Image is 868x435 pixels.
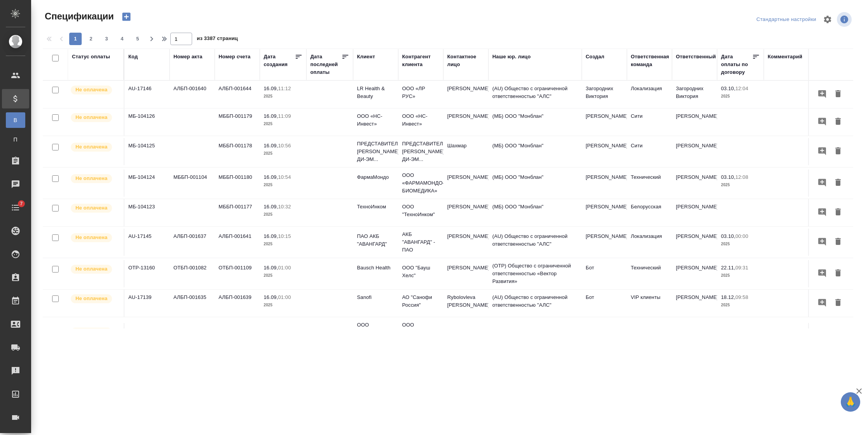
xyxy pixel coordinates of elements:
button: Удалить [831,205,845,220]
td: [PERSON_NAME] [443,260,488,287]
span: 4 [116,35,128,43]
div: Ответственная команда [631,53,669,68]
td: AU-17146 [124,81,170,108]
p: ПАО АКБ "АВАНГАРД" [357,232,394,248]
p: Не оплачена [75,204,107,212]
td: ТДБП-000723 [215,323,260,350]
button: 2 [85,33,97,45]
div: Контактное лицо [447,53,485,68]
a: П [6,132,25,147]
td: АЛБП-001639 [215,290,260,317]
p: 2025 [721,272,760,280]
p: 01:00 [278,294,291,300]
p: 16.09, [264,86,278,91]
p: 09:58 [735,294,748,300]
p: 16.09, [264,294,278,300]
td: АЛБП-001641 [215,229,260,256]
td: Бот [582,260,627,287]
td: [PERSON_NAME] [443,169,488,197]
td: Сити [627,108,672,136]
button: Удалить [831,266,845,281]
td: [PERSON_NAME] [672,138,717,165]
p: LR Health & Beauty [357,85,394,100]
p: 16.09, [264,143,278,148]
button: 3 [100,33,113,45]
button: Создать [117,10,136,23]
p: 10:32 [278,204,291,210]
td: (МБ) ООО "Монблан" [488,199,582,226]
div: Код [128,53,138,61]
p: АКБ "АВАНГАРД" - ПАО [402,231,439,254]
div: Дата создания [264,53,295,68]
td: (Т2) ООО "Трактат24" [488,323,582,350]
p: ООО "МЕРКАТУС НОВА КОМПАНИ" [357,321,394,352]
div: Ответственный [676,53,716,61]
p: 2025 [721,93,760,100]
td: (AU) Общество с ограниченной ответственностью "АЛС" [488,229,582,256]
td: [PERSON_NAME] [443,199,488,226]
p: Не оплачена [75,295,107,302]
span: 5 [131,35,144,43]
div: Дата оплаты по договору [721,53,752,76]
td: МБ-104123 [124,199,170,226]
td: Шахмар [443,138,488,165]
td: ОТБП-001082 [170,260,215,287]
div: Контрагент клиента [402,53,439,68]
button: Удалить [831,296,845,310]
p: Не оплачена [75,86,107,94]
span: В [10,116,21,124]
td: [PERSON_NAME] [443,108,488,136]
td: Технический [627,260,672,287]
td: (AU) Общество с ограниченной ответственностью "АЛС" [488,290,582,317]
p: ПРЕДСТАВИТЕЛЬСТВО [PERSON_NAME] ДИ-ЭМ... [357,140,394,163]
p: 18.12, [721,294,735,300]
p: 03.10, [721,233,735,239]
p: Bausch Health [357,264,394,272]
a: В [6,112,25,128]
td: АЛБП-001640 [170,81,215,108]
td: [PERSON_NAME] [582,169,627,197]
td: ОТБП-001109 [215,260,260,287]
td: [PERSON_NAME] [672,108,717,136]
p: 16.09, [264,233,278,239]
p: 22.11, [721,265,735,271]
td: [PERSON_NAME] [582,138,627,165]
td: Локализация [627,81,672,108]
td: [PERSON_NAME] [582,229,627,256]
td: [PERSON_NAME] [443,81,488,108]
button: Удалить [831,115,845,129]
p: 2025 [721,181,760,189]
td: АЛБП-001635 [170,290,215,317]
span: из 3387 страниц [197,34,238,45]
p: 16.09, [264,204,278,210]
td: [PERSON_NAME] [443,323,488,350]
p: 16.09, [264,265,278,271]
div: Номер акта [173,53,202,61]
button: 🙏 [841,392,860,412]
td: Локализация [627,229,672,256]
button: Удалить [831,235,845,249]
p: 2025 [264,240,303,248]
td: [PERSON_NAME] [582,199,627,226]
p: Не оплачена [75,328,107,336]
span: 🙏 [844,394,857,410]
p: 16.09, [264,174,278,180]
p: 2025 [264,120,303,128]
p: 2025 [264,211,303,218]
td: Загородних Виктория [672,81,717,108]
td: [PERSON_NAME] [582,108,627,136]
p: 2025 [264,150,303,157]
p: 2025 [264,181,303,189]
a: 7 [2,198,29,217]
p: 2025 [721,240,760,248]
p: 09:31 [735,265,748,271]
p: ТехноИнком [357,203,394,211]
td: МББП-001179 [215,108,260,136]
p: ПРЕДСТАВИТЕЛЬСТВО [PERSON_NAME] ДИ-ЭМ... [402,140,439,163]
td: АЛБП-001637 [170,229,215,256]
p: 2025 [264,93,303,100]
td: [PERSON_NAME] [672,169,717,197]
p: 11:09 [278,113,291,119]
p: 00:00 [735,233,748,239]
p: Не оплачена [75,114,107,121]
